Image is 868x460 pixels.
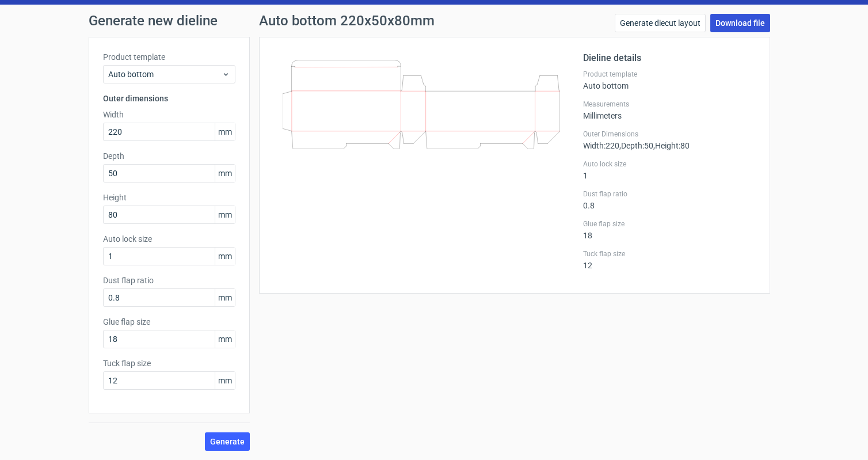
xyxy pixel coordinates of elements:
[89,14,779,28] h1: Generate new dieline
[215,206,235,223] span: mm
[103,93,235,104] h3: Outer dimensions
[205,432,250,451] button: Generate
[259,14,435,28] h1: Auto bottom 220x50x80mm
[103,275,235,286] label: Dust flap ratio
[583,100,756,109] label: Measurements
[215,165,235,182] span: mm
[710,14,770,32] a: Download file
[103,316,235,328] label: Glue flap size
[583,189,756,199] label: Dust flap ratio
[583,70,756,79] label: Product template
[103,109,235,120] label: Width
[215,289,235,306] span: mm
[103,358,235,369] label: Tuck flap size
[108,69,222,80] span: Auto bottom
[103,192,235,203] label: Height
[583,219,756,240] div: 18
[583,249,756,270] div: 12
[583,249,756,258] label: Tuck flap size
[583,189,756,210] div: 0.8
[215,330,235,348] span: mm
[583,141,619,150] span: Width : 220
[583,219,756,229] label: Glue flap size
[215,123,235,140] span: mm
[215,248,235,265] span: mm
[103,51,235,63] label: Product template
[583,70,756,90] div: Auto bottom
[615,14,706,32] a: Generate diecut layout
[103,150,235,162] label: Depth
[583,100,756,120] div: Millimeters
[619,141,653,150] span: , Depth : 50
[653,141,690,150] span: , Height : 80
[583,159,756,169] label: Auto lock size
[215,372,235,389] span: mm
[103,233,235,245] label: Auto lock size
[583,159,756,180] div: 1
[583,51,756,65] h2: Dieline details
[583,130,756,139] label: Outer Dimensions
[210,438,245,446] span: Generate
